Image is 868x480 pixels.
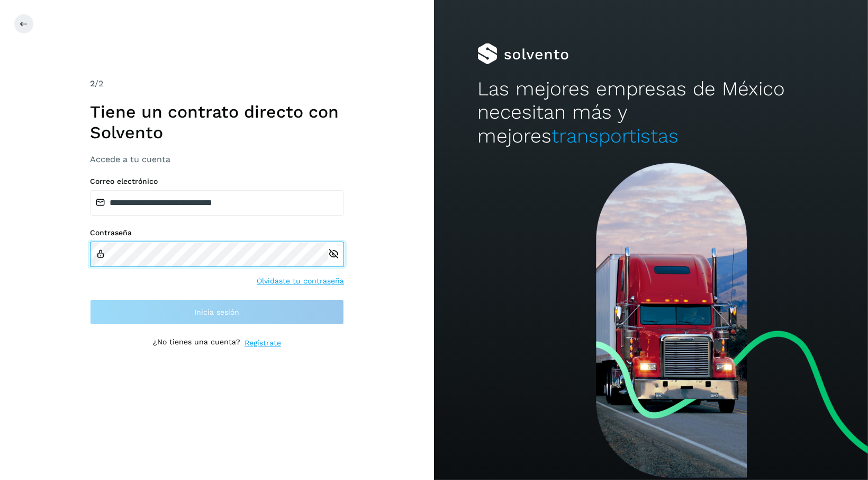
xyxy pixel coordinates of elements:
label: Contraseña [90,228,344,237]
span: Inicia sesión [195,308,240,316]
label: Correo electrónico [90,177,344,186]
a: Olvidaste tu contraseña [257,275,344,287]
a: Regístrate [245,337,281,349]
div: /2 [90,77,344,90]
h2: Las mejores empresas de México necesitan más y mejores [477,77,825,148]
span: transportistas [551,125,679,147]
iframe: reCAPTCHA [137,361,297,403]
h1: Tiene un contrato directo con Solvento [90,102,344,143]
h3: Accede a tu cuenta [90,154,344,164]
p: ¿No tienes una cuenta? [153,337,240,349]
button: Inicia sesión [90,299,344,325]
span: 2 [90,78,95,88]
